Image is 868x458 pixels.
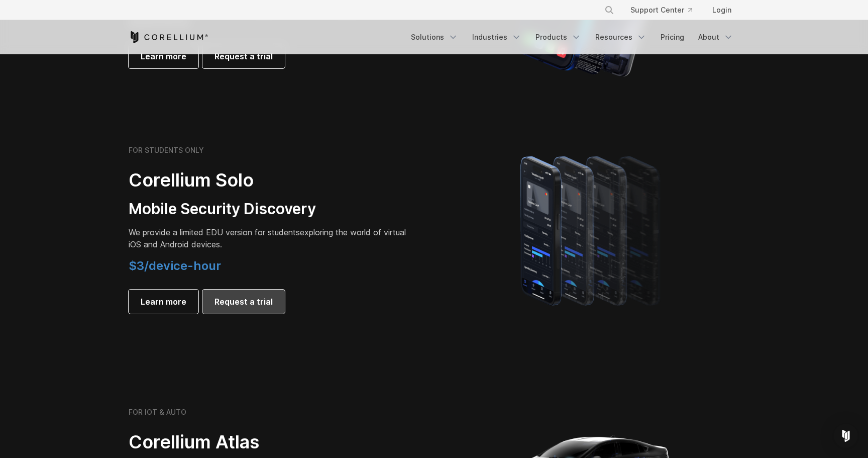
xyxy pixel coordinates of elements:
[129,200,410,219] h3: Mobile Security Discovery
[466,28,527,46] a: Industries
[214,50,273,62] span: Request a trial
[129,226,410,250] p: exploring the world of virtual iOS and Android devices.
[500,142,684,318] img: A lineup of four iPhone models becoming more gradient and blurred
[129,169,410,192] h2: Corellium Solo
[202,44,285,68] a: Request a trial
[129,408,186,417] h6: FOR IOT & AUTO
[202,290,285,314] a: Request a trial
[600,1,618,19] button: Search
[129,290,198,314] a: Learn more
[405,28,464,46] a: Solutions
[589,28,653,46] a: Resources
[129,227,300,237] span: We provide a limited EDU version for students
[655,28,690,46] a: Pricing
[214,296,273,308] span: Request a trial
[592,1,739,19] div: Navigation Menu
[692,28,739,46] a: About
[129,431,410,453] h2: Corellium Atlas
[141,296,186,308] span: Learn more
[141,50,186,62] span: Learn more
[704,1,739,19] a: Login
[529,28,587,46] a: Products
[622,1,700,19] a: Support Center
[129,44,198,68] a: Learn more
[405,28,739,46] div: Navigation Menu
[129,258,221,273] span: $3/device-hour
[834,424,858,448] div: Open Intercom Messenger
[129,146,204,155] h6: FOR STUDENTS ONLY
[129,31,208,43] a: Corellium Home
